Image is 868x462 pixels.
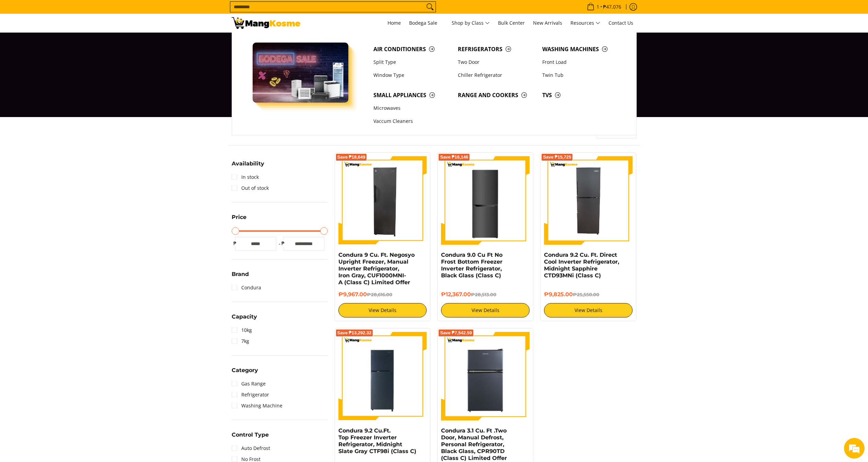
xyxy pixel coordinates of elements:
[232,378,266,389] a: Gas Range
[458,45,535,54] span: Refrigerators
[542,45,620,54] span: Washing Machines
[232,172,259,183] a: In stock
[338,332,427,420] img: Condura 9.2 Cu.Ft. Top Freezer Inverter Refrigerator, Midnight Slate Gray CTF98i (Class C)
[573,292,599,297] del: ₱25,550.00
[232,272,249,282] summary: Open
[232,325,252,336] a: 10kg
[452,19,490,27] span: Shop by Class
[454,56,539,69] a: Two Door
[232,215,246,220] span: Price
[232,272,249,277] span: Brand
[602,4,622,9] span: ₱47,076
[454,69,539,82] a: Chiller Refrigerator
[544,252,619,279] a: Condura 9.2 Cu. Ft. Direct Cool Inverter Refrigerator, Midnight Sapphire CTD93MNi (Class C)
[441,156,530,245] img: Condura 9.0 Cu Ft No Frost Bottom Freezer Inverter Refrigerator, Black Glass (Class C)
[370,102,454,115] a: Microwaves
[539,56,623,69] a: Front Load
[425,2,436,12] button: Search
[543,155,571,159] span: Save ₱15,725
[232,368,258,378] summary: Open
[539,43,623,56] a: Washing Machines
[544,291,633,298] h6: ₱9,825.00
[585,3,623,11] span: •
[454,43,539,56] a: Refrigerators
[544,303,633,317] a: View Details
[232,215,246,225] summary: Open
[533,20,562,26] span: New Arrivals
[337,155,366,159] span: Save ₱18,649
[406,14,447,32] a: Bodega Sale
[232,161,264,166] span: Availability
[280,240,287,247] span: ₱
[232,432,269,438] span: Control Type
[337,331,372,335] span: Save ₱13,292.32
[232,368,258,373] span: Category
[471,292,496,297] del: ₱28,513.00
[539,89,623,102] a: TVs
[370,115,454,128] a: Vaccum Cleaners
[370,43,454,56] a: Air Conditioners
[539,69,623,82] a: Twin Tub
[253,43,349,103] img: Bodega Sale
[370,89,454,102] a: Small Appliances
[441,427,507,461] a: Condura 3.1 Cu. Ft .Two Door, Manual Defrost, Personal Refrigerator, Black Glass, CPR90TD (Class ...
[232,432,269,443] summary: Open
[338,156,427,245] img: Condura 9 Cu. Ft. Negosyo Upright Freezer, Manual Inverter Refrigerator, Iron Gray, CUF1000MNI-A ...
[544,156,633,245] img: Condura 9.2 Cu. Ft. Direct Cool Inverter Refrigerator, Midnight Sapphire CTD93MNi (Class C)
[441,291,530,298] h6: ₱12,367.00
[542,91,620,100] span: TVs
[609,20,633,26] span: Contact Us
[232,389,269,400] a: Refrigerator
[232,161,264,172] summary: Open
[232,400,282,411] a: Washing Machine
[387,20,401,26] span: Home
[232,443,270,454] a: Auto Defrost
[454,89,539,102] a: Range and Cookers
[232,17,300,29] img: Class C Home &amp; Business Appliances: Up to 70% Off l Mang Kosme | Page 2
[338,252,415,286] a: Condura 9 Cu. Ft. Negosyo Upright Freezer, Manual Inverter Refrigerator, Iron Gray, CUF1000MNI-A ...
[448,14,493,32] a: Shop by Class
[232,183,269,194] a: Out of stock
[338,303,427,317] a: View Details
[605,14,637,32] a: Contact Us
[440,331,472,335] span: Save ₱7,542.59
[373,91,451,100] span: Small Appliances
[441,332,530,420] img: Condura 3.1 Cu. Ft .Two Door, Manual Defrost, Personal Refrigerator, Black Glass, CPR90TD (Class ...
[495,14,528,32] a: Bulk Center
[570,19,600,27] span: Resources
[498,20,525,26] span: Bulk Center
[338,291,427,298] h6: ₱9,967.00
[595,4,600,9] span: 1
[373,45,451,54] span: Air Conditioners
[307,14,637,32] nav: Main Menu
[441,303,530,317] a: View Details
[440,155,468,159] span: Save ₱16,146
[370,56,454,69] a: Split Type
[232,314,257,320] span: Capacity
[232,314,257,325] summary: Open
[370,69,454,82] a: Window Type
[384,14,404,32] a: Home
[458,91,535,100] span: Range and Cookers
[567,14,604,32] a: Resources
[232,240,239,247] span: ₱
[441,252,502,279] a: Condura 9.0 Cu Ft No Frost Bottom Freezer Inverter Refrigerator, Black Glass (Class C)
[338,427,416,454] a: Condura 9.2 Cu.Ft. Top Freezer Inverter Refrigerator, Midnight Slate Gray CTF98i (Class C)
[232,282,261,293] a: Condura
[409,19,443,27] span: Bodega Sale
[367,292,392,297] del: ₱28,616.00
[530,14,566,32] a: New Arrivals
[232,336,249,347] a: 7kg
